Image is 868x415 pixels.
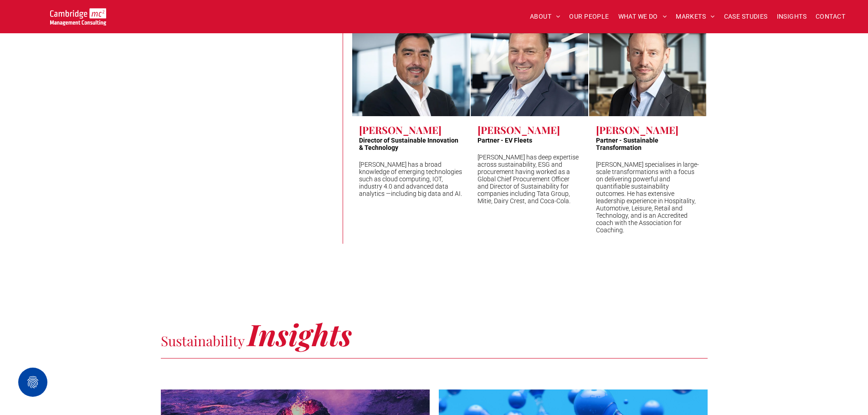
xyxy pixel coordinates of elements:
a: CONTACT [811,10,850,24]
strong: Partner - EV Fleets [478,137,532,144]
span: Sustainability [161,332,244,350]
strong: Partner - Sustainable Transformation [596,137,658,151]
a: INSIGHTS [772,10,811,24]
a: ABOUT [525,10,565,24]
h3: [PERSON_NAME] [596,123,678,137]
p: [PERSON_NAME] has deep expertise across sustainability, ESG and procurement having worked as a Gl... [478,154,581,205]
a: Alejandro Navarro [352,16,470,116]
p: [PERSON_NAME] specialises in large-scale transformations with a focus on delivering powerful and ... [596,161,700,234]
a: WHAT WE DO [614,10,672,24]
a: MARKETS [671,10,719,24]
a: Simon King [467,13,591,119]
a: OUR PEOPLE [565,10,613,24]
p: [PERSON_NAME] has a broad knowledge of emerging technologies such as cloud computing, IOT, indust... [359,161,463,197]
span: Insights [247,314,352,354]
strong: Director of Sustainable Innovation & Technology [359,137,458,151]
a: Your Business Transformed | Cambridge Management Consulting [50,10,106,19]
a: CASE STUDIES [719,10,772,24]
a: Drew Davy [589,16,707,116]
h3: [PERSON_NAME] [359,123,442,137]
img: Go to Homepage [50,8,106,26]
h3: [PERSON_NAME] [478,123,560,137]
